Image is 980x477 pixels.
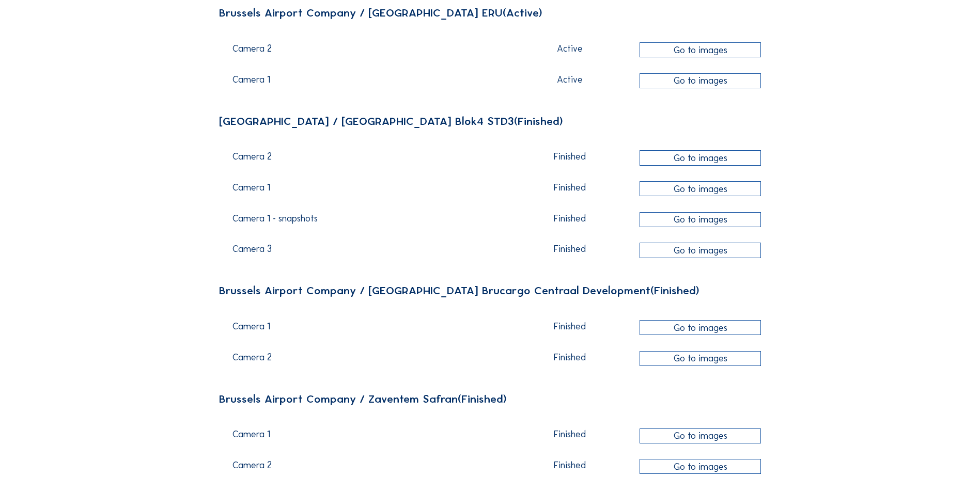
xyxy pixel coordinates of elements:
[232,214,500,229] div: Camera 1 - snapshots
[219,393,761,405] div: Brussels Airport Company / Zaventem Safran
[232,322,500,337] div: Camera 1
[640,243,761,258] div: Go to images
[640,212,761,227] div: Go to images
[232,353,500,368] div: Camera 2
[506,75,633,84] div: Active
[232,44,500,59] div: Camera 2
[458,392,507,406] span: (Finished)
[506,183,633,192] div: Finished
[640,42,761,57] div: Go to images
[506,322,633,331] div: Finished
[232,244,500,260] div: Camera 3
[232,75,500,90] div: Camera 1
[506,430,633,439] div: Finished
[514,114,563,128] span: (Finished)
[640,351,761,366] div: Go to images
[506,152,633,161] div: Finished
[219,7,761,19] div: Brussels Airport Company / [GEOGRAPHIC_DATA] ERU
[232,460,500,476] div: Camera 2
[506,460,633,470] div: Finished
[232,430,500,445] div: Camera 1
[219,116,761,127] div: [GEOGRAPHIC_DATA] / [GEOGRAPHIC_DATA] Blok4 STD3
[640,320,761,335] div: Go to images
[640,459,761,474] div: Go to images
[232,183,500,198] div: Camera 1
[640,73,761,88] div: Go to images
[232,152,500,167] div: Camera 2
[219,285,761,296] div: Brussels Airport Company / [GEOGRAPHIC_DATA] Brucargo Centraal Development
[506,214,633,223] div: Finished
[640,181,761,196] div: Go to images
[506,244,633,253] div: Finished
[650,283,699,297] span: (Finished)
[640,428,761,443] div: Go to images
[506,44,633,53] div: Active
[503,6,542,20] span: (Active)
[506,353,633,362] div: Finished
[640,150,761,165] div: Go to images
